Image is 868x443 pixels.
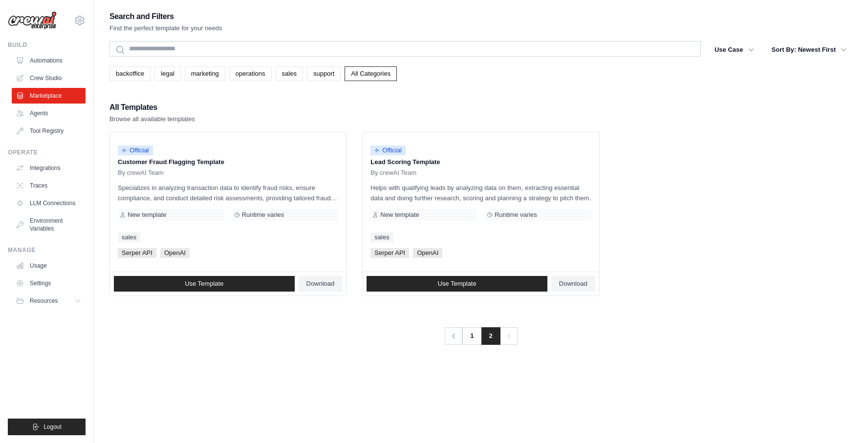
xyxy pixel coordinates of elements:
span: Runtime varies [495,211,537,219]
p: Customer Fraud Flagging Template [118,157,338,167]
span: OpenAI [160,248,190,258]
a: Integrations [12,160,86,176]
a: Traces [12,178,86,193]
a: backoffice [109,66,151,81]
a: support [307,66,341,81]
p: Helps with qualifying leads by analyzing data on them, extracting essential data and doing furthe... [370,183,591,203]
a: marketing [185,66,225,81]
button: Logout [8,419,86,435]
div: Operate [8,148,86,156]
p: Browse all available templates [109,114,195,124]
span: Download [306,280,335,288]
a: Automations [12,53,86,68]
span: Use Template [185,280,223,288]
a: sales [118,232,140,242]
span: New template [380,211,419,219]
h2: Search and Filters [109,10,222,23]
a: 1 [462,327,481,345]
p: Find the perfect template for your needs [109,23,222,33]
img: Logo [8,11,57,30]
nav: Pagination [444,327,517,345]
a: legal [154,66,180,81]
h2: All Templates [109,101,195,114]
a: Agents [12,105,86,121]
a: All Categories [345,66,397,81]
p: Specializes in analyzing transaction data to identify fraud risks, ensure compliance, and conduct... [118,183,338,203]
a: LLM Connections [12,195,86,211]
span: Resources [30,297,58,305]
a: Usage [12,258,86,274]
a: sales [276,66,303,81]
a: Use Template [367,276,547,292]
span: By crewAI Team [370,169,416,177]
button: Resources [12,293,86,309]
button: Use Case [709,41,760,59]
span: Download [559,280,587,288]
a: sales [370,232,393,242]
span: Use Template [437,280,476,288]
a: Environment Variables [12,213,86,236]
a: Download [299,276,343,292]
p: Lead Scoring Template [370,157,591,167]
a: Use Template [114,276,295,292]
span: Logout [43,423,62,431]
div: Manage [8,246,86,254]
span: Official [118,146,153,155]
span: By crewAI Team [118,169,164,177]
span: OpenAI [413,248,442,258]
span: Runtime varies [242,211,284,219]
span: Serper API [118,248,156,258]
a: Download [551,276,595,292]
span: 2 [481,327,500,345]
a: operations [229,66,272,81]
a: Crew Studio [12,70,86,86]
span: Serper API [370,248,409,258]
span: New template [128,211,166,219]
a: Tool Registry [12,123,86,139]
div: Build [8,41,86,49]
a: Marketplace [12,88,86,104]
span: Official [370,146,406,155]
a: Settings [12,275,86,291]
button: Sort By: Newest First [766,41,852,59]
